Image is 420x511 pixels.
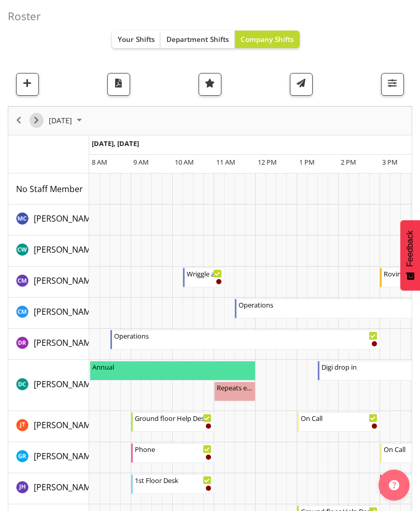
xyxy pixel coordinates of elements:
[297,412,380,432] div: Glen Tomlinson"s event - On Call Begin From Monday, September 22, 2025 at 1:00:00 PM GMT+12:00 En...
[133,157,149,167] span: 9 AM
[107,73,130,96] button: Download a PDF of the roster for the current day
[216,157,235,167] span: 11 AM
[92,361,253,372] div: Annual
[92,157,107,167] span: 8 AM
[187,268,222,279] div: Wriggle and Rhyme
[175,157,194,167] span: 10 AM
[34,306,98,317] span: [PERSON_NAME]
[114,330,377,341] div: Operations
[34,243,98,256] a: [PERSON_NAME]
[8,267,89,298] td: Chamique Mamolo resource
[131,474,214,494] div: Jill Harpur"s event - 1st Floor Desk Begin From Monday, September 22, 2025 at 9:00:00 AM GMT+12:0...
[34,337,98,348] span: [PERSON_NAME]
[290,73,313,96] button: Send a list of all shifts for the selected filtered period to all rostered employees.
[8,329,89,360] td: Debra Robinson resource
[8,442,89,473] td: Grace Roscoe-Squires resource
[161,31,235,48] button: Department Shifts
[8,473,89,504] td: Jill Harpur resource
[34,244,98,255] span: [PERSON_NAME]
[8,411,89,442] td: Glen Tomlinson resource
[8,205,89,236] td: Aurora Catu resource
[34,212,98,225] a: [PERSON_NAME]
[16,183,83,195] a: No Staff Member
[8,298,89,329] td: Cindy Mulrooney resource
[299,157,315,167] span: 1 PM
[34,274,98,287] a: [PERSON_NAME]
[135,475,212,485] div: 1st Floor Desk
[241,34,294,44] span: Company Shifts
[235,31,300,48] button: Company Shifts
[8,173,89,205] td: No Staff Member resource
[48,114,73,127] span: [DATE]
[34,378,98,390] a: [PERSON_NAME]
[131,443,214,463] div: Grace Roscoe-Squires"s event - Phone Begin From Monday, September 22, 2025 at 9:00:00 AM GMT+12:0...
[183,268,225,287] div: Chamique Mamolo"s event - Wriggle and Rhyme Begin From Monday, September 22, 2025 at 10:15:00 AM ...
[382,157,398,167] span: 3 PM
[34,419,98,431] span: [PERSON_NAME]
[34,378,98,390] span: [PERSON_NAME]
[27,106,45,135] div: next period
[118,34,155,44] span: Your Shifts
[16,183,83,195] span: No Staff Member
[12,114,26,127] button: Previous
[34,481,98,493] span: [PERSON_NAME]
[217,382,253,392] div: Repeats every [DATE] - [PERSON_NAME]
[110,330,380,349] div: Debra Robinson"s event - Operations Begin From Monday, September 22, 2025 at 8:30:00 AM GMT+12:00...
[389,480,399,490] img: help-xxl-2.png
[112,31,161,48] button: Your Shifts
[34,305,98,318] a: [PERSON_NAME]
[90,361,256,381] div: Donald Cunningham"s event - Annual Begin From Monday, September 22, 2025 at 8:00:00 AM GMT+12:00 ...
[381,73,404,96] button: Filter Shifts
[34,481,98,493] a: [PERSON_NAME]
[30,113,44,128] button: Next
[301,413,377,423] div: On Call
[47,114,87,127] button: September 2025
[45,106,88,135] div: September 2025
[400,220,420,290] button: Feedback - Show survey
[8,236,89,267] td: Catherine Wilson resource
[8,360,89,411] td: Donald Cunningham resource
[34,419,98,431] a: [PERSON_NAME]
[16,73,39,96] button: Add a new shift
[8,10,404,22] h4: Roster
[92,139,139,148] span: [DATE], [DATE]
[34,213,98,224] span: [PERSON_NAME]
[214,382,256,401] div: Donald Cunningham"s event - Repeats every monday - Donald Cunningham Begin From Monday, September...
[10,106,27,135] div: previous period
[135,413,212,423] div: Ground floor Help Desk
[199,73,221,96] button: Highlight an important date within the roster.
[34,275,98,286] span: [PERSON_NAME]
[131,412,214,432] div: Glen Tomlinson"s event - Ground floor Help Desk Begin From Monday, September 22, 2025 at 9:00:00 ...
[34,450,98,462] span: [PERSON_NAME]
[341,157,356,167] span: 2 PM
[258,157,277,167] span: 12 PM
[166,34,229,44] span: Department Shifts
[135,444,212,454] div: Phone
[34,450,98,462] a: [PERSON_NAME]
[405,230,415,267] span: Feedback
[34,337,98,349] a: [PERSON_NAME]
